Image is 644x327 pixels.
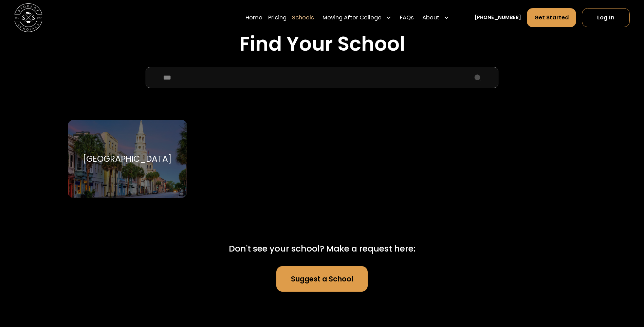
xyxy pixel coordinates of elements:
[292,8,314,28] a: Schools
[276,266,367,292] a: Suggest a School
[14,3,42,32] img: Storage Scholars main logo
[68,32,576,56] h2: Find Your School
[68,120,187,198] a: Go to selected school
[420,8,452,28] div: About
[320,8,394,28] div: Moving After College
[68,67,576,214] form: School Select Form
[582,8,630,27] a: Log In
[268,8,287,28] a: Pricing
[422,14,439,22] div: About
[229,242,416,255] div: Don't see your school? Make a request here:
[400,8,414,28] a: FAQs
[475,14,521,21] a: [PHONE_NUMBER]
[527,8,576,27] a: Get Started
[245,8,262,28] a: Home
[83,154,172,164] div: [GEOGRAPHIC_DATA]
[323,14,382,22] div: Moving After College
